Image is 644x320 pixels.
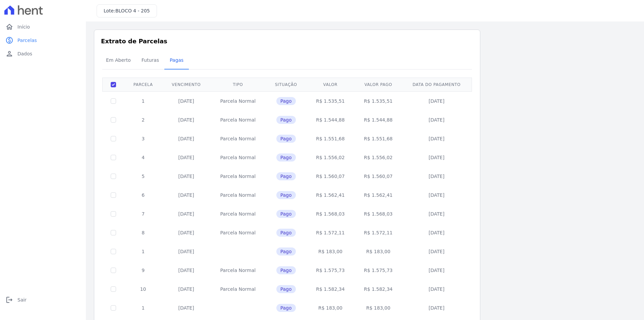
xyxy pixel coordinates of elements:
td: [DATE] [402,299,471,317]
input: Só é possível selecionar pagamentos em aberto [111,98,116,104]
a: homeInício [3,20,83,34]
span: Pago [276,191,296,199]
td: Parcela Normal [210,110,266,129]
span: Pago [276,266,296,274]
td: Parcela Normal [210,129,266,148]
span: BLOCO 4 - 205 [115,8,150,13]
td: [DATE] [402,280,471,299]
td: R$ 1.562,41 [354,186,402,204]
td: R$ 183,00 [354,242,402,261]
td: R$ 1.556,02 [354,148,402,167]
td: R$ 1.582,34 [354,280,402,299]
th: Data do pagamento [402,78,471,91]
td: 1 [124,91,162,110]
input: Só é possível selecionar pagamentos em aberto [111,286,116,292]
span: Pago [276,247,296,256]
i: home [5,23,13,31]
td: R$ 1.544,88 [354,110,402,129]
span: Pago [276,285,296,293]
td: 2 [124,110,162,129]
td: [DATE] [162,148,210,167]
td: R$ 183,00 [307,299,355,317]
span: Dados [17,50,32,57]
input: Só é possível selecionar pagamentos em aberto [111,117,116,123]
th: Parcela [124,78,162,91]
td: 7 [124,204,162,223]
td: [DATE] [402,148,471,167]
td: R$ 1.568,03 [307,204,355,223]
td: R$ 1.535,51 [354,91,402,110]
input: Só é possível selecionar pagamentos em aberto [111,192,116,198]
td: 1 [124,242,162,261]
span: Parcelas [17,37,37,44]
td: [DATE] [162,242,210,261]
td: Parcela Normal [210,280,266,299]
td: R$ 1.535,51 [307,91,355,110]
th: Valor pago [354,78,402,91]
h3: Lote: [104,7,150,14]
span: Pago [276,153,296,162]
td: [DATE] [162,129,210,148]
td: Parcela Normal [210,186,266,204]
a: Pagas [164,52,189,70]
span: Pago [276,210,296,218]
span: Pago [276,229,296,237]
td: Parcela Normal [210,223,266,242]
td: R$ 1.575,73 [307,261,355,280]
td: 3 [124,129,162,148]
a: Futuras [136,52,164,70]
td: R$ 1.544,88 [307,110,355,129]
td: 8 [124,223,162,242]
td: 6 [124,186,162,204]
td: [DATE] [162,186,210,204]
td: [DATE] [162,299,210,317]
a: paidParcelas [3,34,83,47]
td: R$ 1.551,68 [307,129,355,148]
input: Só é possível selecionar pagamentos em aberto [111,305,116,311]
td: R$ 1.575,73 [354,261,402,280]
span: Pago [276,304,296,312]
td: R$ 1.556,02 [307,148,355,167]
th: Situação [266,78,307,91]
td: [DATE] [162,223,210,242]
input: Só é possível selecionar pagamentos em aberto [111,211,116,217]
td: 1 [124,299,162,317]
span: Início [17,24,30,30]
input: Só é possível selecionar pagamentos em aberto [111,155,116,160]
td: R$ 183,00 [354,299,402,317]
span: Futuras [138,53,163,67]
td: [DATE] [162,280,210,299]
span: Pago [276,97,296,105]
td: R$ 1.562,41 [307,186,355,204]
td: 9 [124,261,162,280]
a: Em Aberto [101,52,136,70]
td: [DATE] [162,110,210,129]
span: Pago [276,116,296,124]
td: [DATE] [402,242,471,261]
span: Sair [17,296,26,303]
td: Parcela Normal [210,148,266,167]
td: R$ 1.551,68 [354,129,402,148]
th: Vencimento [162,78,210,91]
td: R$ 1.560,07 [307,167,355,186]
td: 5 [124,167,162,186]
i: logout [5,296,13,304]
input: Só é possível selecionar pagamentos em aberto [111,249,116,254]
td: R$ 1.572,11 [307,223,355,242]
td: R$ 1.568,03 [354,204,402,223]
i: paid [5,36,13,44]
td: [DATE] [402,223,471,242]
a: personDados [3,47,83,60]
td: R$ 1.572,11 [354,223,402,242]
td: Parcela Normal [210,91,266,110]
td: [DATE] [402,261,471,280]
td: Parcela Normal [210,167,266,186]
td: R$ 1.582,34 [307,280,355,299]
th: Valor [307,78,355,91]
td: Parcela Normal [210,261,266,280]
td: R$ 183,00 [307,242,355,261]
td: [DATE] [162,261,210,280]
td: [DATE] [402,91,471,110]
i: person [5,50,13,58]
td: [DATE] [162,167,210,186]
